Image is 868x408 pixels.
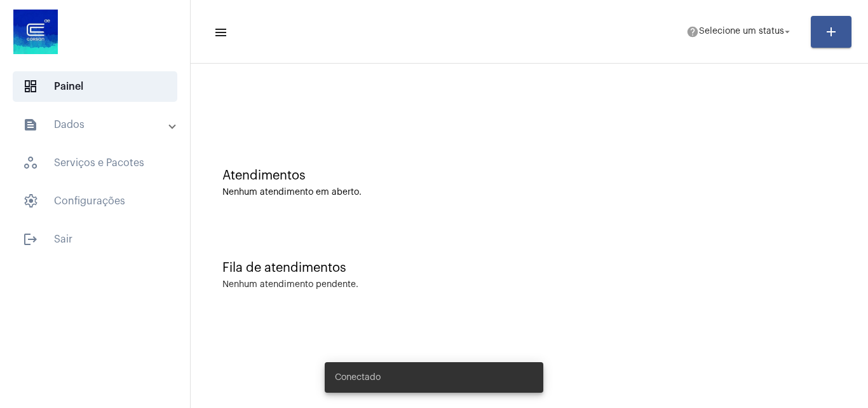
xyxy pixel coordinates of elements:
mat-panel-title: Dados [23,117,170,132]
span: Sair [13,224,177,255]
button: Selecione um status [679,19,801,45]
div: Fila de atendimentos [222,261,836,275]
span: sidenav icon [23,193,38,209]
div: Nenhum atendimento pendente. [222,280,358,290]
mat-expansion-panel-header: sidenav iconDados [8,109,190,140]
mat-icon: sidenav icon [214,25,226,40]
span: sidenav icon [23,155,38,171]
div: Atendimentos [222,169,836,183]
span: Serviços e Pacotes [13,148,177,178]
mat-icon: arrow_drop_down [782,26,793,38]
mat-icon: add [824,24,839,39]
span: Selecione um status [699,27,784,36]
div: Nenhum atendimento em aberto. [222,188,836,197]
span: Conectado [335,371,381,384]
mat-icon: help [686,25,699,38]
span: sidenav icon [23,79,38,94]
mat-icon: sidenav icon [23,117,38,132]
img: d4669ae0-8c07-2337-4f67-34b0df7f5ae4.jpeg [10,6,61,57]
span: Configurações [13,186,177,216]
span: Painel [13,71,177,102]
mat-icon: sidenav icon [23,232,38,247]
